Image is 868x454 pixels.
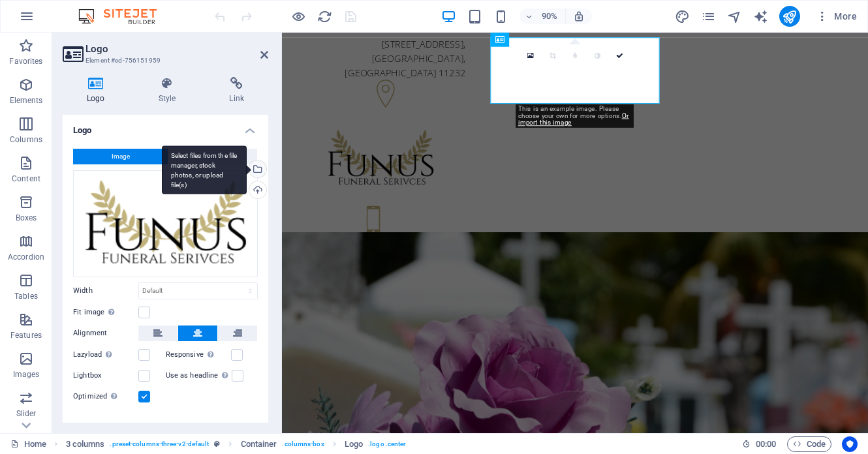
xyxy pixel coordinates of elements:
i: On resize automatically adjust zoom level to fit chosen device. [573,10,585,22]
span: . preset-columns-three-v2-default [110,436,209,452]
label: Lightbox [73,368,138,384]
button: reload [317,8,332,24]
a: Crop mode [542,44,564,67]
h4: Logo [63,77,134,104]
a: Greyscale [586,44,608,67]
i: Reload page [317,9,332,24]
h4: Text [63,415,268,446]
h6: 90% [539,8,560,24]
label: Optimized [73,389,138,404]
a: Select files from the file manager, stock photos, or upload file(s) [249,160,267,178]
h3: Element #ed-756151959 [85,55,242,67]
p: Boxes [16,213,37,223]
h4: Style [134,77,206,104]
p: Favorites [9,56,42,67]
a: Click to cancel selection. Double-click to open Pages [10,436,46,452]
button: text_generator [753,8,769,24]
label: Alignment [73,325,138,341]
img: Editor Logo [75,8,173,24]
a: Select files from the file manager, stock photos, or upload file(s) [519,44,542,67]
button: navigator [727,8,743,24]
p: Images [13,369,40,380]
div: logo_funus.png [73,170,258,277]
label: Lazyload [73,347,138,363]
button: More [811,6,862,27]
a: Blur [564,44,586,67]
p: Slider [16,408,37,419]
label: Use as headline [166,368,232,384]
button: Code [787,436,831,452]
p: Tables [14,291,38,301]
i: Pages (Ctrl+Alt+S) [701,9,716,24]
i: AI Writer [753,9,768,24]
i: This element is a customizable preset [214,440,220,447]
p: Accordion [8,252,44,262]
span: . columns-box [282,436,324,452]
button: Usercentrics [842,436,858,452]
span: 00 00 [756,436,776,452]
button: Click here to leave preview mode and continue editing [290,8,306,24]
button: publish [779,6,800,27]
p: Elements [10,95,43,106]
label: Fit image [73,305,138,320]
span: . logo .center [368,436,406,452]
button: 90% [519,8,566,24]
a: Confirm ( ⌘ ⏎ ) [608,44,630,67]
div: Select files from the file manager, stock photos, or upload file(s) [162,145,247,194]
nav: breadcrumb [66,436,407,452]
h2: Logo [85,43,268,55]
h4: Link [205,77,268,104]
i: Publish [782,9,797,24]
button: design [675,8,690,24]
h4: Logo [63,115,268,138]
span: Image [112,149,130,164]
span: Code [793,436,826,452]
p: Columns [10,134,42,145]
p: Features [10,330,42,340]
span: Click to select. Double-click to edit [241,436,277,452]
button: pages [701,8,717,24]
span: More [816,10,857,23]
div: This is an example image. Please choose your own for more options. [516,104,634,128]
span: Click to select. Double-click to edit [345,436,363,452]
h6: Session time [742,436,777,452]
label: Width [73,287,138,294]
p: Content [12,174,40,184]
button: Image [73,149,168,164]
i: Design (Ctrl+Alt+Y) [675,9,690,24]
label: Responsive [166,347,231,363]
i: Navigator [727,9,742,24]
span: : [765,439,767,449]
span: Click to select. Double-click to edit [66,436,105,452]
a: Or import this image [518,112,629,127]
